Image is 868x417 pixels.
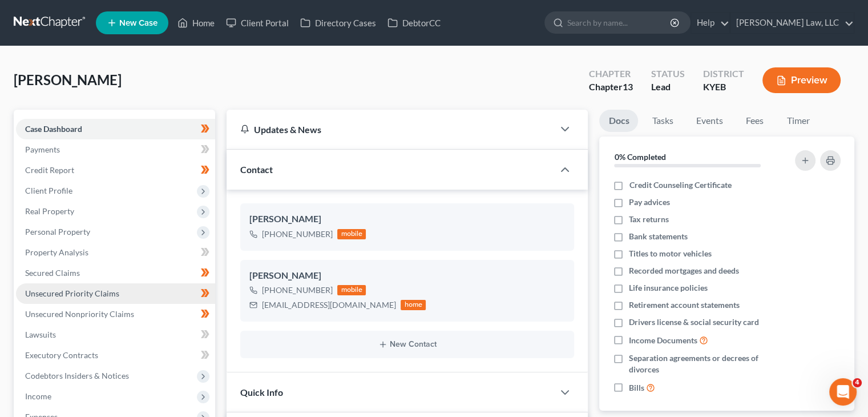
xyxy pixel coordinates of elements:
[629,316,759,328] span: Drivers license & social security card
[16,304,215,324] a: Unsecured Nonpriority Claims
[16,160,215,181] a: Credit Report
[16,263,215,283] a: Secured Claims
[25,330,56,339] span: Lawsuits
[294,13,382,33] a: Directory Cases
[629,265,739,276] span: Recorded mortgages and deeds
[629,299,740,311] span: Retirement account statements
[249,269,565,283] div: [PERSON_NAME]
[643,110,682,132] a: Tasks
[25,391,51,401] span: Income
[25,124,82,134] span: Case Dashboard
[14,71,122,88] span: [PERSON_NAME]
[589,81,633,94] div: Chapter
[25,309,134,319] span: Unsecured Nonpriority Claims
[249,212,565,226] div: [PERSON_NAME]
[25,247,88,257] span: Property Analysis
[25,227,90,236] span: Personal Property
[240,387,283,398] span: Quick Info
[614,152,665,162] strong: 0% Completed
[262,228,333,240] div: [PHONE_NUMBER]
[25,186,72,195] span: Client Profile
[762,67,841,93] button: Preview
[25,268,80,278] span: Secured Claims
[599,110,638,132] a: Docs
[16,345,215,366] a: Executory Contracts
[337,285,366,295] div: mobile
[240,164,273,175] span: Contact
[16,242,215,263] a: Property Analysis
[730,13,854,33] a: [PERSON_NAME] Law, LLC
[262,284,333,296] div: [PHONE_NUMBER]
[25,165,74,175] span: Credit Report
[337,229,366,239] div: mobile
[16,139,215,160] a: Payments
[629,282,708,294] span: Life insurance policies
[262,299,396,311] div: [EMAIL_ADDRESS][DOMAIN_NAME]
[16,283,215,304] a: Unsecured Priority Claims
[629,382,644,394] span: Bills
[736,110,773,132] a: Fees
[25,288,119,298] span: Unsecured Priority Claims
[853,378,862,387] span: 4
[25,371,129,380] span: Codebtors Insiders & Notices
[589,67,633,81] div: Chapter
[629,248,712,259] span: Titles to motor vehicles
[703,67,744,81] div: District
[220,13,294,33] a: Client Portal
[777,110,818,132] a: Timer
[629,214,669,225] span: Tax returns
[16,119,215,139] a: Case Dashboard
[651,67,685,81] div: Status
[687,110,732,132] a: Events
[382,13,446,33] a: DebtorCC
[16,324,215,345] a: Lawsuits
[629,231,688,242] span: Bank statements
[629,197,670,208] span: Pay advices
[25,350,98,360] span: Executory Contracts
[703,81,744,94] div: KYEB
[249,340,565,349] button: New Contact
[240,123,540,135] div: Updates & News
[119,19,158,27] span: New Case
[691,13,729,33] a: Help
[401,300,426,310] div: home
[567,12,672,33] input: Search by name...
[629,179,731,191] span: Credit Counseling Certificate
[172,13,220,33] a: Home
[829,378,857,406] iframe: Intercom live chat
[651,81,685,94] div: Lead
[629,335,697,346] span: Income Documents
[25,206,74,216] span: Real Property
[629,352,781,375] span: Separation agreements or decrees of divorces
[25,145,60,154] span: Payments
[623,81,633,92] span: 13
